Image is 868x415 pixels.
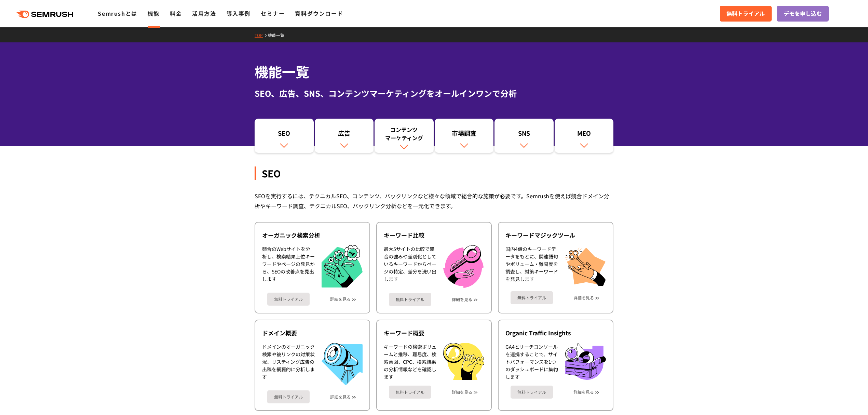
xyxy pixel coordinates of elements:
span: 無料トライアル [727,9,765,18]
div: Organic Traffic Insights [505,329,606,337]
img: キーワード比較 [443,245,484,288]
a: セミナー [261,9,285,17]
div: 競合のWebサイトを分析し、検索結果上位キーワードやページの発見から、SEOの改善点を見出します [262,245,315,288]
a: 機能一覧 [268,32,289,38]
a: 無料トライアル [511,291,553,304]
div: SNS [498,129,550,140]
a: 無料トライアル [720,6,772,22]
h1: 機能一覧 [255,62,613,82]
a: SEO [255,119,314,153]
a: 詳細を見る [452,297,472,302]
a: MEO [555,119,614,153]
div: ドメインのオーガニック検索や被リンクの対策状況、リスティング広告の出稿を網羅的に分析します [262,343,315,385]
a: 無料トライアル [267,390,310,403]
span: デモを申し込む [784,9,822,18]
a: 広告 [315,119,374,153]
a: 資料ダウンロード [295,9,343,17]
div: キーワード比較 [384,231,484,239]
a: 詳細を見る [330,297,351,302]
a: 無料トライアル [389,386,431,399]
a: 市場調査 [435,119,494,153]
a: 無料トライアル [511,386,553,399]
img: キーワードマジックツール [565,245,606,286]
div: SEO [255,166,613,180]
div: 広告 [318,129,370,140]
div: SEOを実行するには、テクニカルSEO、コンテンツ、バックリンクなど様々な領域で総合的な施策が必要です。Semrushを使えば競合ドメイン分析やキーワード調査、テクニカルSEO、バックリンク分析... [255,191,613,211]
a: SNS [494,119,554,153]
img: キーワード概要 [443,343,484,380]
div: キーワードの検索ボリュームと推移、難易度、検索意図、CPC、検索結果の分析情報などを確認します [384,343,436,380]
a: コンテンツマーケティング [375,119,434,153]
a: 料金 [170,9,182,17]
a: 活用方法 [192,9,216,17]
a: デモを申し込む [777,6,829,22]
div: キーワード概要 [384,329,484,337]
div: オーガニック検索分析 [262,231,363,239]
img: オーガニック検索分析 [322,245,363,288]
div: SEO [258,129,310,140]
div: 最大5サイトの比較で競合の強みや差別化としているキーワードからページの特定、差分を洗い出します [384,245,436,288]
a: 無料トライアル [267,293,310,306]
a: 詳細を見る [330,394,351,399]
div: MEO [558,129,610,140]
img: ドメイン概要 [322,343,363,385]
a: 詳細を見る [573,390,594,394]
a: 詳細を見る [452,390,472,394]
div: 市場調査 [438,129,490,140]
div: SEO、広告、SNS、コンテンツマーケティングをオールインワンで分析 [255,87,613,99]
a: Semrushとは [98,9,137,17]
a: 無料トライアル [389,293,431,306]
img: Organic Traffic Insights [565,343,606,380]
a: 詳細を見る [573,295,594,300]
a: 導入事例 [227,9,250,17]
div: コンテンツ マーケティング [378,125,430,142]
div: GA4とサーチコンソールを連携することで、サイトパフォーマンスを1つのダッシュボードに集約します [505,343,558,380]
div: ドメイン概要 [262,329,363,337]
div: 国内4億のキーワードデータをもとに、関連語句やボリューム・難易度を調査し、対策キーワードを発見します [505,245,558,286]
a: TOP [255,32,268,38]
div: キーワードマジックツール [505,231,606,239]
a: 機能 [148,9,160,17]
